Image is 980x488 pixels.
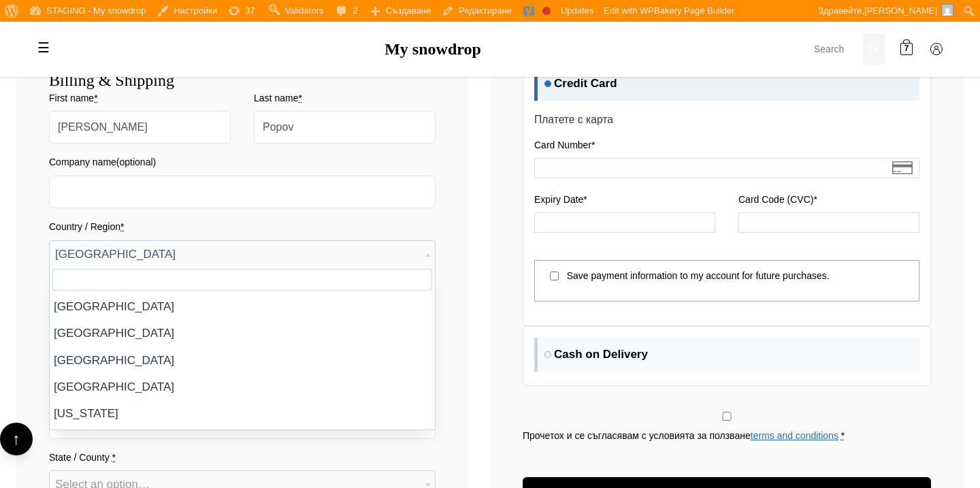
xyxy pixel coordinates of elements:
[50,427,435,453] li: [GEOGRAPHIC_DATA]
[50,241,435,268] span: Bulgaria
[49,71,436,91] h3: Billing & Shipping
[751,430,838,441] a: terms and conditions
[50,320,435,346] li: [GEOGRAPHIC_DATA]
[50,374,435,400] li: [GEOGRAPHIC_DATA]
[808,34,863,65] input: Search
[534,67,919,101] label: Credit Card
[567,270,830,281] label: Save payment information to my account for future purchases.
[742,216,915,229] iframe: Входна рамка за защитен CVC
[30,34,57,61] label: Toggle mobile menu
[904,43,909,56] span: 7
[538,216,711,229] iframe: Входна рамка за защитен срок на валидност
[523,430,838,441] span: Прочетох и се съгласявам с условията за ползване
[298,93,301,103] abbr: required
[893,35,920,63] a: 7
[534,138,919,152] label: Card Number
[50,347,435,374] li: [GEOGRAPHIC_DATA]
[49,91,231,105] label: First name
[542,7,551,15] div: Focus keyphrase not set
[49,240,436,269] span: Country / Region
[116,157,156,167] span: (optional)
[49,154,436,169] label: Company name
[49,450,436,465] label: State / County
[538,162,915,174] iframe: Входна рамка за защитен номер на картата
[50,293,435,320] li: [GEOGRAPHIC_DATA]
[94,93,97,103] abbr: required
[738,193,919,207] label: Card Code (CVC)
[534,193,715,207] label: Expiry Date
[120,221,124,232] abbr: required
[254,91,436,105] label: Last name
[864,5,937,16] span: [PERSON_NAME]
[385,40,481,58] a: My snowdrop
[534,338,919,372] label: Cash on Delivery
[534,112,919,127] p: Платете с карта
[50,400,435,427] li: [US_STATE]
[523,412,931,421] input: Прочетох и се съгласявам с условията за ползванеterms and conditions *
[112,452,116,463] abbr: required
[841,430,845,441] abbr: required
[49,219,436,234] label: Country / Region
